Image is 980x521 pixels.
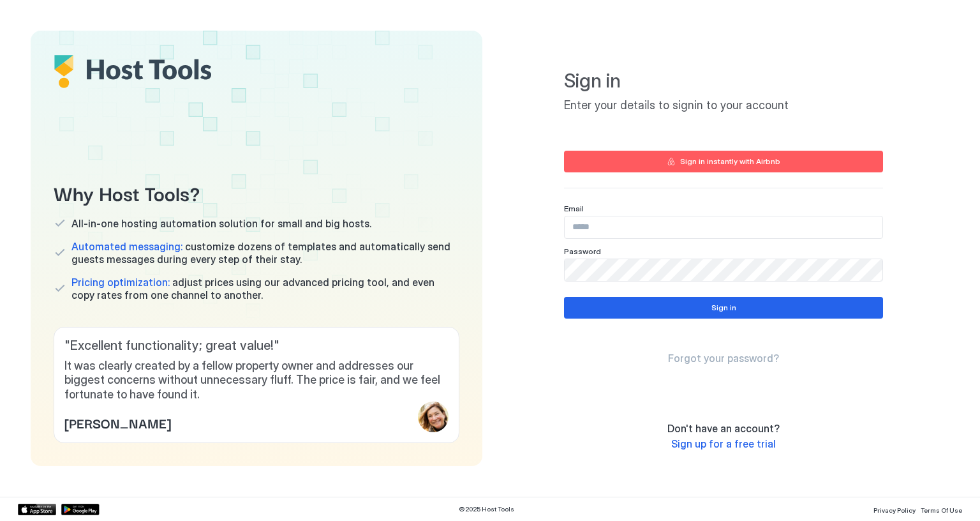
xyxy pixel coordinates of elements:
span: Privacy Policy [873,506,916,514]
span: Don't have an account? [667,422,780,435]
a: Google Play Store [61,504,100,515]
span: All-in-one hosting automation solution for small and big hosts. [71,217,371,230]
span: adjust prices using our advanced pricing tool, and even copy rates from one channel to another. [71,276,459,301]
div: Sign in instantly with Airbnb [680,156,780,167]
span: Email [564,204,584,213]
span: Enter your details to signin to your account [564,98,883,113]
div: Sign in [711,302,736,313]
span: Sign in [564,69,883,93]
a: App Store [18,504,56,515]
span: " Excellent functionality; great value! " [64,338,449,354]
button: Sign in instantly with Airbnb [564,151,883,172]
a: Sign up for a free trial [671,437,776,451]
button: Sign in [564,297,883,319]
a: Terms Of Use [921,502,962,516]
input: Input Field [565,216,882,238]
span: © 2025 Host Tools [459,505,514,513]
div: profile [418,402,449,432]
a: Privacy Policy [873,502,916,516]
span: Forgot your password? [668,352,779,365]
span: Password [564,246,601,256]
span: Sign up for a free trial [671,437,776,450]
span: Terms Of Use [921,506,962,514]
input: Input Field [565,259,882,281]
span: Pricing optimization: [71,276,170,289]
span: Automated messaging: [71,240,182,253]
span: It was clearly created by a fellow property owner and addresses our biggest concerns without unne... [64,359,449,402]
span: customize dozens of templates and automatically send guests messages during every step of their s... [71,240,459,266]
a: Forgot your password? [668,352,779,365]
span: [PERSON_NAME] [64,413,171,432]
span: Why Host Tools? [54,178,459,207]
